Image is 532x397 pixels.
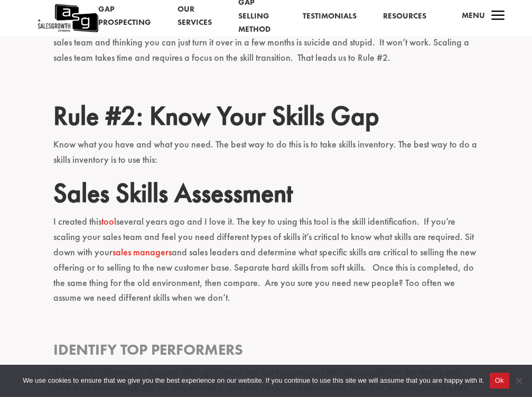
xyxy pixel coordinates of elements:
a: A Sales Growth Company Logo [37,3,98,34]
span: a [488,6,509,27]
button: Ok [490,373,509,389]
h2: Rule #2: Know Your Skills Gap [53,100,479,137]
img: ASG Co. Logo [37,3,98,34]
a: Resources [383,10,426,23]
span: No [514,375,524,386]
h2: Sales Skills Assessment [53,177,479,214]
h3: Identify Top Performers [53,340,479,365]
span: Menu [462,10,485,21]
a: Our Services [178,3,212,30]
p: Know what you have and what you need. The best way to do this is to take skills inventory. The be... [53,137,479,177]
p: To successfully scale your sales team, you have to be looking several moves ahead. Deciding you n... [53,20,479,75]
a: sales managers [113,246,172,258]
a: tool [101,215,116,227]
span: We use cookies to ensure that we give you the best experience on our website. If you continue to ... [23,375,484,386]
a: Gap Prospecting [98,3,151,30]
p: I created this several years ago and I love it. The key to using this tool is the skill identific... [53,214,479,315]
a: Testimonials [303,10,357,23]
